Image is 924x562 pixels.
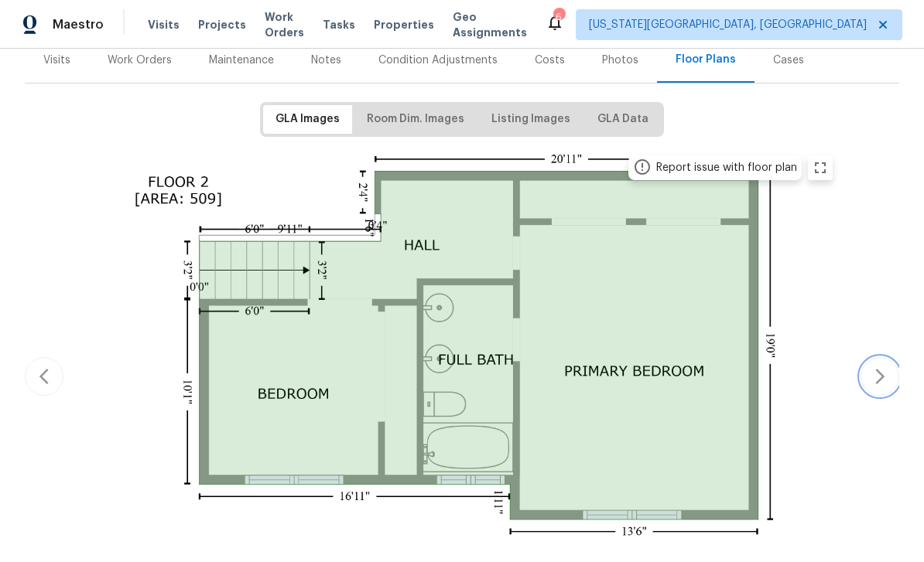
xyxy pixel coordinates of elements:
[265,9,304,40] span: Work Orders
[378,53,498,68] div: Condition Adjustments
[43,53,70,68] div: Visits
[602,53,638,68] div: Photos
[275,110,340,129] span: GLA Images
[311,53,341,68] div: Notes
[108,53,172,68] div: Work Orders
[263,105,352,134] button: GLA Images
[585,105,661,134] button: GLA Data
[773,53,804,68] div: Cases
[535,53,565,68] div: Costs
[367,110,464,129] span: Room Dim. Images
[354,105,477,134] button: Room Dim. Images
[148,17,180,32] span: Visits
[808,155,833,180] button: zoom in
[553,9,564,25] div: 6
[589,17,867,32] span: [US_STATE][GEOGRAPHIC_DATA], [GEOGRAPHIC_DATA]
[656,160,797,175] div: Report issue with floor plan
[479,105,583,134] button: Listing Images
[453,9,527,40] span: Geo Assignments
[323,19,355,30] span: Tasks
[198,17,246,32] span: Projects
[374,17,434,32] span: Properties
[676,52,736,67] div: Floor Plans
[53,17,104,32] span: Maestro
[597,110,649,129] span: GLA Data
[491,110,570,129] span: Listing Images
[209,53,274,68] div: Maintenance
